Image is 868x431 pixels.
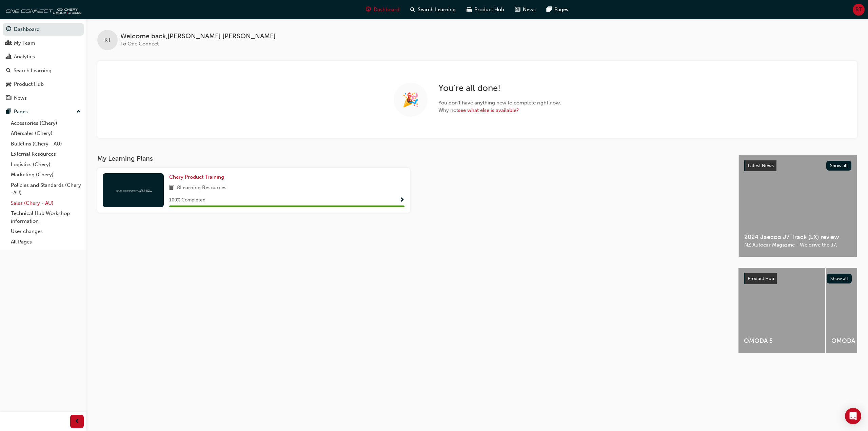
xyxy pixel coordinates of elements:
a: Policies and Standards (Chery -AU) [8,180,84,198]
a: Sales (Chery - AU) [8,198,84,209]
span: book-icon [169,184,174,192]
span: You don ' t have anything new to complete right now. [438,99,561,107]
span: 2024 Jaecoo J7 Track (EX) review [744,233,851,241]
h3: My Learning Plans [97,155,728,162]
span: Pages [554,6,568,14]
span: Show Progress [399,197,405,203]
a: OMODA 5 [738,268,825,353]
span: prev-icon [75,417,80,426]
span: RT [104,36,111,44]
div: Search Learning [14,67,52,75]
span: RT [855,6,862,14]
button: DashboardMy TeamAnalyticsSearch LearningProduct HubNews [3,22,84,105]
span: Why not [438,106,561,114]
span: NZ Autocar Magazine - We drive the J7. [744,241,851,249]
button: Show all [827,274,852,283]
div: Analytics [14,53,35,61]
span: OMODA 5 [744,337,820,345]
a: Latest NewsShow all2024 Jaecoo J7 Track (EX) reviewNZ Autocar Magazine - We drive the J7. [738,155,857,257]
button: RT [853,4,865,16]
button: Show all [826,161,852,171]
h2: You ' re all done! [438,83,561,94]
span: 8 Learning Resources [177,184,226,192]
span: car-icon [467,5,472,14]
a: car-iconProduct Hub [461,3,510,17]
a: Product HubShow all [744,273,852,284]
span: Product Hub [474,6,504,14]
span: people-icon [6,40,11,46]
a: Analytics [3,51,84,63]
a: Technical Hub Workshop information [8,208,84,226]
button: Pages [3,105,84,118]
span: chart-icon [6,54,11,60]
span: news-icon [6,95,11,101]
span: search-icon [410,5,415,14]
a: pages-iconPages [541,3,574,17]
span: Dashboard [374,6,399,14]
a: My Team [3,37,84,50]
a: Search Learning [3,64,84,77]
a: External Resources [8,149,84,159]
div: My Team [14,39,35,47]
span: Welcome back , [PERSON_NAME] [PERSON_NAME] [120,33,276,40]
a: see what else is available? [458,107,519,113]
a: Aftersales (Chery) [8,128,84,139]
span: guage-icon [6,26,11,33]
a: search-iconSearch Learning [405,3,461,17]
div: Pages [14,108,28,116]
span: car-icon [6,81,11,87]
a: Accessories (Chery) [8,118,84,129]
span: guage-icon [366,5,371,14]
span: search-icon [6,68,11,74]
a: news-iconNews [510,3,541,17]
span: To One Connect [120,41,159,47]
span: pages-icon [6,109,11,115]
a: Product Hub [3,78,84,91]
a: User changes [8,226,84,237]
img: oneconnect [115,187,152,193]
div: Open Intercom Messenger [845,408,861,424]
div: News [14,94,27,102]
span: Search Learning [418,6,456,14]
span: News [523,6,536,14]
span: 🎉 [402,96,419,104]
img: oneconnect [3,3,81,16]
a: Bulletins (Chery - AU) [8,139,84,149]
a: News [3,92,84,104]
a: All Pages [8,237,84,247]
a: Dashboard [3,23,84,36]
span: 100 % Completed [169,196,205,204]
span: Latest News [748,163,774,169]
div: Product Hub [14,80,44,88]
a: guage-iconDashboard [360,3,405,17]
span: Chery Product Training [169,174,224,180]
a: Chery Product Training [169,173,227,181]
button: Show Progress [399,196,405,204]
a: Logistics (Chery) [8,159,84,170]
span: pages-icon [547,5,552,14]
a: Marketing (Chery) [8,170,84,180]
span: news-icon [515,5,520,14]
span: Product Hub [748,276,774,281]
span: up-icon [76,107,81,116]
a: Latest NewsShow all [744,160,851,171]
